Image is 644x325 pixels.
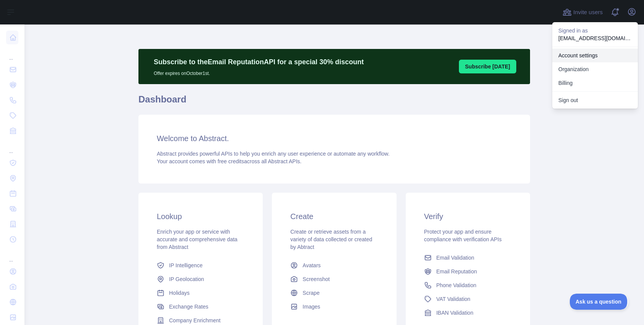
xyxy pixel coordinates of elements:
[561,6,604,18] button: Invite users
[302,289,319,297] span: Scrape
[154,67,364,76] p: Offer expires on October 1st.
[157,151,390,157] span: Abstract provides powerful APIs to help you enrich any user experience or automate any workflow.
[552,62,638,76] a: Organization
[154,272,247,286] a: IP Geolocation
[421,265,515,278] a: Email Reputation
[218,158,244,164] span: free credits
[436,254,474,262] span: Email Validation
[552,49,638,62] a: Account settings
[6,248,18,263] div: ...
[157,211,244,222] h3: Lookup
[169,275,204,283] span: IP Geolocation
[552,93,638,107] button: Sign out
[169,289,190,297] span: Holidays
[436,309,473,317] span: IBAN Validation
[169,303,208,310] span: Exchange Rates
[290,229,372,250] span: Create or retrieve assets from a variety of data collected or created by Abtract
[421,251,515,265] a: Email Validation
[6,139,18,154] div: ...
[287,286,381,300] a: Scrape
[287,272,381,286] a: Screenshot
[436,281,476,289] span: Phone Validation
[302,262,320,269] span: Avatars
[573,8,603,17] span: Invite users
[421,278,515,292] a: Phone Validation
[6,46,18,61] div: ...
[287,258,381,272] a: Avatars
[421,306,515,320] a: IBAN Validation
[459,60,516,73] button: Subscribe [DATE]
[287,300,381,314] a: Images
[157,133,512,144] h3: Welcome to Abstract.
[570,294,629,310] iframe: Toggle Customer Support
[154,57,364,67] p: Subscribe to the Email Reputation API for a special 30 % discount
[154,300,247,314] a: Exchange Rates
[424,229,502,242] span: Protect your app and ensure compliance with verification APIs
[558,27,632,34] p: Signed in as
[302,303,320,310] span: Images
[302,275,330,283] span: Screenshot
[558,34,632,42] p: [EMAIL_ADDRESS][DOMAIN_NAME]
[436,268,477,275] span: Email Reputation
[154,286,247,300] a: Holidays
[424,211,512,222] h3: Verify
[157,229,237,250] span: Enrich your app or service with accurate and comprehensive data from Abstract
[421,292,515,306] a: VAT Validation
[138,93,530,112] h1: Dashboard
[154,258,247,272] a: IP Intelligence
[436,295,470,303] span: VAT Validation
[169,262,203,269] span: IP Intelligence
[290,211,378,222] h3: Create
[157,158,301,164] span: Your account comes with across all Abstract APIs.
[169,317,221,324] span: Company Enrichment
[552,76,638,90] button: Billing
